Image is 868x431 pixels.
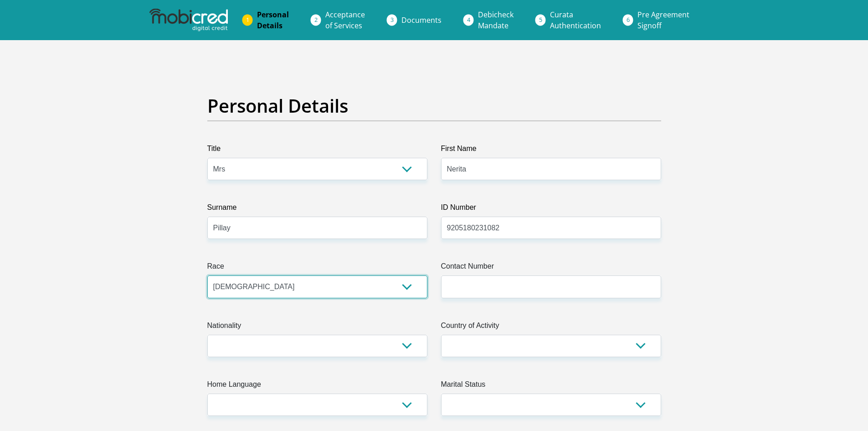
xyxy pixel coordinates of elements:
[318,5,372,35] a: Acceptanceof Services
[630,5,697,35] a: Pre AgreementSignoff
[250,5,296,35] a: PersonalDetails
[441,320,661,335] label: Country of Activity
[401,15,442,25] span: Documents
[149,9,228,31] img: mobicred logo
[441,275,661,298] input: Contact Number
[543,5,608,35] a: CurataAuthentication
[207,95,661,117] h2: Personal Details
[441,379,661,394] label: Marital Status
[471,5,521,35] a: DebicheckMandate
[207,379,427,394] label: Home Language
[325,10,365,31] span: Acceptance of Services
[441,158,661,180] input: First Name
[207,143,427,158] label: Title
[207,320,427,335] label: Nationality
[637,10,689,31] span: Pre Agreement Signoff
[441,143,661,158] label: First Name
[550,10,601,31] span: Curata Authentication
[207,261,427,275] label: Race
[207,217,427,239] input: Surname
[207,202,427,217] label: Surname
[441,217,661,239] input: ID Number
[394,11,449,29] a: Documents
[441,202,661,217] label: ID Number
[257,10,289,31] span: Personal Details
[441,261,661,275] label: Contact Number
[478,10,514,31] span: Debicheck Mandate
